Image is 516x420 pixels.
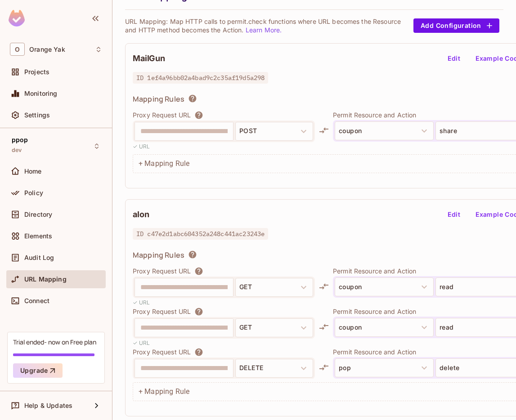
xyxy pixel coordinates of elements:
h2: MailGun [133,53,165,64]
span: Workspace: Orange Yak [29,46,65,53]
p: Proxy Request URL [133,111,191,120]
span: ID 1ef4a96bb02a4bad9c2c35af19d5a298 [133,72,268,84]
span: Home [24,168,42,175]
div: Trial ended- now on Free plan [13,338,96,346]
p: URL Mapping: Map HTTP calls to permit.check functions where URL becomes the Resource and HTTP met... [125,17,413,34]
span: Policy [24,189,43,197]
span: URL Mapping [24,276,67,283]
button: pop [335,358,434,377]
p: Proxy Request URL [133,267,191,276]
span: ppop [12,136,28,143]
span: Settings [24,112,50,119]
button: coupon [335,318,434,337]
button: Edit [440,51,468,66]
button: DELETE [235,359,313,378]
span: ID c47e2d1abc604352a248c441ac23243e [133,228,268,240]
p: ✓ URL [133,142,150,151]
button: GET [235,278,313,297]
span: Directory [24,211,52,218]
span: Audit Log [24,254,54,261]
h2: alon [133,209,149,220]
span: Connect [24,297,49,304]
span: Mapping Rules [133,94,184,104]
span: Monitoring [24,90,58,97]
p: Proxy Request URL [133,307,191,316]
button: Edit [440,207,468,222]
span: Help & Updates [24,402,72,409]
img: SReyMgAAAABJRU5ErkJggg== [9,10,25,27]
p: Proxy Request URL [133,348,191,357]
span: Elements [24,232,52,240]
span: O [10,43,25,56]
button: Add Configuration [413,18,499,33]
p: ✓ URL [133,298,150,307]
button: coupon [335,277,434,296]
span: Projects [24,68,49,76]
a: Learn More. [246,26,282,34]
button: POST [235,122,313,141]
p: ✓ URL [133,339,150,347]
span: Mapping Rules [133,250,184,260]
button: GET [235,318,313,337]
button: coupon [335,121,434,140]
span: dev [12,147,22,154]
button: Upgrade [13,363,63,378]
